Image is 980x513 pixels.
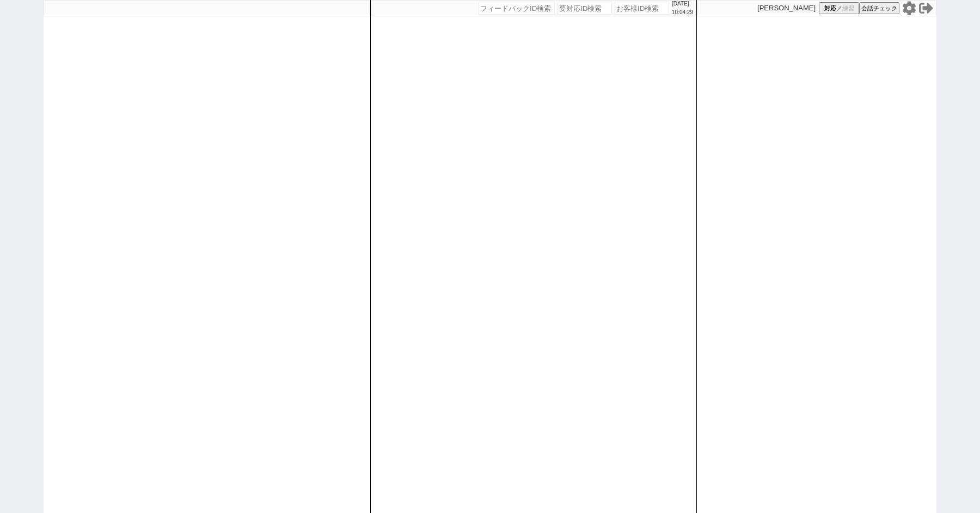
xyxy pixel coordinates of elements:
p: [PERSON_NAME] [757,4,816,13]
p: 10:04:29 [672,8,693,17]
input: 要対応ID検索 [558,2,612,15]
button: 会話チェック [859,2,899,14]
button: 対応／練習 [819,2,859,14]
input: お客様ID検索 [615,2,669,15]
span: 練習 [842,4,854,13]
span: 会話チェック [861,4,897,13]
span: 対応 [824,4,836,13]
input: フィードバックID検索 [479,2,555,15]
